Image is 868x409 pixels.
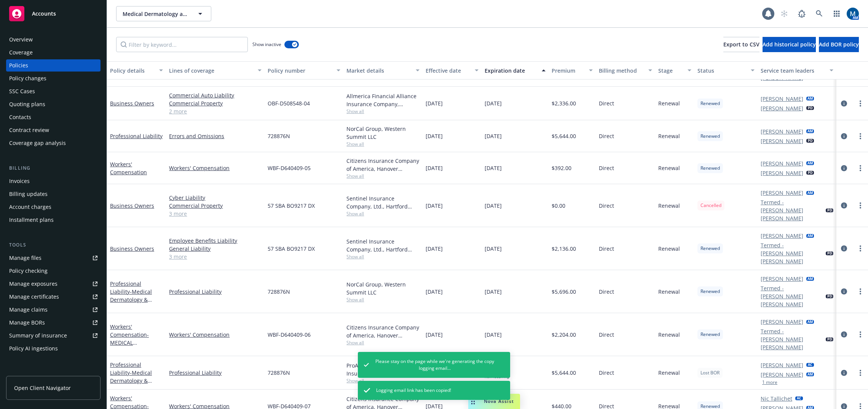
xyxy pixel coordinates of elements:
[700,288,720,295] span: Renewed
[700,331,720,338] span: Renewed
[110,361,161,408] a: Professional Liability
[107,61,166,80] button: Policy details
[761,275,803,283] a: [PERSON_NAME]
[110,323,158,378] a: Workers' Compensation
[110,132,163,140] a: Professional Liability
[6,59,101,72] a: Policies
[346,92,419,108] div: Allmerica Financial Alliance Insurance Company, Hanover Insurance Group
[268,67,332,75] div: Policy number
[6,98,101,110] a: Quoting plans
[819,37,859,52] button: Add BOR policy
[552,164,571,172] span: $392.00
[268,99,310,107] span: OBF-D508548-04
[552,331,576,339] span: $2,204.00
[6,278,101,290] span: Manage exposures
[268,164,311,172] span: WBF-D640409-05
[426,67,470,75] div: Effective date
[856,201,865,210] a: more
[169,210,262,218] a: 3 more
[116,37,248,52] input: Filter by keyword...
[485,202,502,210] span: [DATE]
[839,132,849,141] a: circleInformation
[552,67,584,75] div: Premium
[6,72,101,84] a: Policy changes
[700,245,720,252] span: Renewed
[761,318,803,326] a: [PERSON_NAME]
[6,265,101,277] a: Policy checking
[485,288,502,296] span: [DATE]
[9,124,49,136] div: Contract review
[9,85,35,97] div: SSC Cases
[761,169,803,177] a: [PERSON_NAME]
[658,331,680,339] span: Renewal
[599,132,614,140] span: Direct
[169,202,262,210] a: Commercial Property
[856,244,865,253] a: more
[426,132,443,140] span: [DATE]
[426,331,443,339] span: [DATE]
[6,85,101,97] a: SSC Cases
[6,188,101,200] a: Billing updates
[777,6,792,21] a: Start snowing
[839,164,849,173] a: circleInformation
[169,237,262,245] a: Employee Benefits Liability
[485,164,502,172] span: [DATE]
[658,202,680,210] span: Renewal
[346,377,419,384] span: Show all
[6,3,101,24] a: Accounts
[426,288,443,296] span: [DATE]
[856,287,865,296] a: more
[655,61,695,80] button: Stage
[6,214,101,226] a: Installment plans
[9,252,41,264] div: Manage files
[9,329,67,342] div: Summary of insurance
[552,245,576,253] span: $2,136.00
[6,201,101,213] a: Account charges
[110,100,154,107] a: Business Owners
[110,67,155,75] div: Policy details
[346,173,419,179] span: Show all
[346,157,419,173] div: Citizens Insurance Company of America, Hanover Insurance Group
[9,265,48,277] div: Policy checking
[343,61,422,80] button: Market details
[110,245,154,252] a: Business Owners
[32,11,56,17] span: Accounts
[9,72,46,84] div: Policy changes
[110,202,154,209] a: Business Owners
[723,41,759,48] span: Export to CSV
[6,241,101,249] div: Tools
[169,107,262,115] a: 2 more
[658,369,680,377] span: Renewal
[761,232,803,240] a: [PERSON_NAME]
[599,331,614,339] span: Direct
[9,291,59,303] div: Manage certificates
[658,245,680,253] span: Renewal
[6,137,101,149] a: Coverage gap analysis
[9,188,48,200] div: Billing updates
[268,331,311,339] span: WBF-D640409-06
[761,67,825,75] div: Service team leaders
[6,317,101,329] a: Manage BORs
[375,358,495,372] span: Please stay on the page while we're generating the copy logging email...
[552,202,565,210] span: $0.00
[549,61,596,80] button: Premium
[839,244,849,253] a: circleInformation
[169,99,262,107] a: Commercial Property
[761,104,803,112] a: [PERSON_NAME]
[346,141,419,147] span: Show all
[268,369,290,377] span: 728876N
[758,61,836,80] button: Service team leaders
[9,137,66,149] div: Coverage gap analysis
[847,8,859,20] img: photo
[761,159,803,167] a: [PERSON_NAME]
[9,59,28,72] div: Policies
[761,371,803,379] a: [PERSON_NAME]
[169,369,262,377] a: Professional Liability
[700,133,720,140] span: Renewed
[268,202,315,210] span: 57 SBA BO9217 DX
[485,331,502,339] span: [DATE]
[761,241,823,265] a: Termed - [PERSON_NAME] [PERSON_NAME]
[552,369,576,377] span: $5,644.00
[6,111,101,123] a: Contacts
[552,99,576,107] span: $2,336.00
